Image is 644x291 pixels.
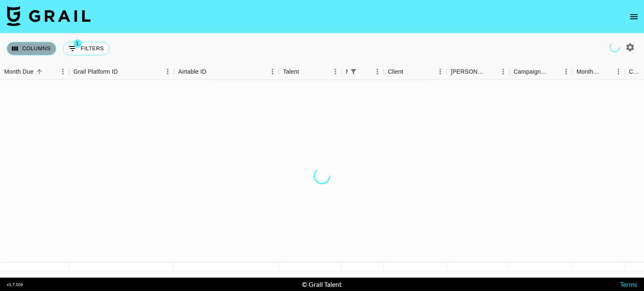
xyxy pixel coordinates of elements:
button: Show filters [63,42,109,55]
div: Campaign (Type) [514,64,548,80]
button: Menu [612,65,625,78]
button: Sort [403,66,415,77]
button: Sort [299,66,311,77]
a: Terms [620,280,637,288]
div: Manager [342,64,384,80]
button: Sort [34,66,45,77]
div: Month Due [4,64,34,80]
div: Talent [279,64,342,80]
button: Menu [560,65,572,78]
img: Grail Talent [7,6,91,26]
span: Refreshing users, talent, clients, campaigns, managers... [609,42,620,53]
button: Menu [57,65,69,78]
div: Airtable ID [174,64,279,80]
button: open drawer [626,8,642,25]
div: Month Due [572,64,625,80]
button: Sort [548,66,560,77]
div: © Grail Talent [302,280,342,288]
div: Booker [447,64,509,80]
button: Sort [206,66,218,77]
div: 1 active filter [348,66,359,77]
div: Talent [283,64,299,80]
button: Sort [485,66,497,77]
div: v 1.7.106 [7,282,23,287]
button: Menu [497,65,509,78]
div: Campaign (Type) [509,64,572,80]
div: Grail Platform ID [73,64,118,80]
div: Client [388,64,403,80]
div: Airtable ID [178,64,206,80]
button: Menu [371,65,384,78]
div: Client [384,64,447,80]
button: Sort [600,66,612,77]
button: Sort [359,66,371,77]
button: Menu [329,65,342,78]
button: Menu [161,65,174,78]
button: Menu [266,65,279,78]
div: Currency [629,64,642,80]
span: 1 [73,39,82,48]
div: Manager [346,64,348,80]
div: [PERSON_NAME] [451,64,485,80]
button: Select columns [7,42,56,55]
div: Grail Platform ID [69,64,174,80]
button: Menu [434,65,447,78]
button: Show filters [348,66,359,77]
div: Month Due [576,64,600,80]
button: Sort [118,66,130,77]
